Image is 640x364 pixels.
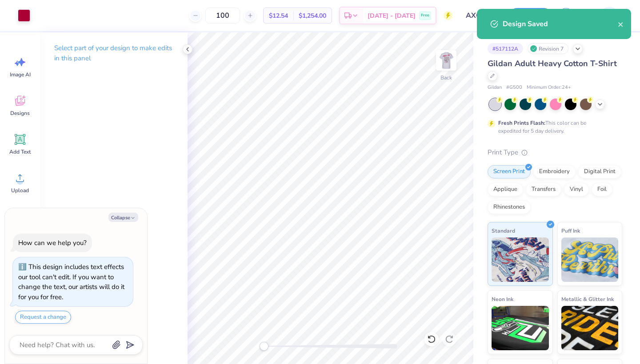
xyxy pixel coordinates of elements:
[10,71,31,78] span: Image AI
[561,306,619,350] img: Metallic & Glitter Ink
[260,342,268,351] div: Accessibility label
[459,7,503,24] input: Untitled Design
[421,12,429,19] span: Free
[368,11,416,20] span: [DATE] - [DATE]
[18,262,124,301] div: This design includes text effects our tool can't edit. If you want to change the text, our artist...
[269,11,288,20] span: $12.54
[299,11,326,20] span: $1,254.00
[11,187,29,194] span: Upload
[54,43,173,63] p: Select part of your design to make edits in this panel
[9,148,31,155] span: Add Text
[492,306,549,350] img: Neon Ink
[600,7,618,24] img: Helen Slacik
[205,8,240,24] input: – –
[108,213,138,222] button: Collapse
[585,7,622,24] a: HS
[561,294,614,304] span: Metallic & Glitter Ink
[15,311,71,324] button: Request a change
[492,237,549,282] img: Standard
[492,294,513,304] span: Neon Ink
[10,110,30,117] span: Designs
[503,19,618,29] div: Design Saved
[561,237,619,282] img: Puff Ink
[618,19,624,29] button: close
[18,238,87,247] div: How can we help you?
